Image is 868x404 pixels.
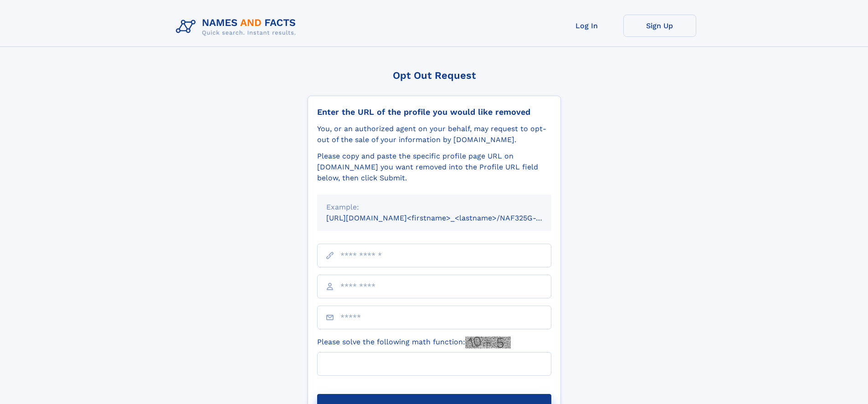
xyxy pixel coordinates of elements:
[550,15,623,37] a: Log In
[308,70,561,81] div: Opt Out Request
[623,15,696,37] a: Sign Up
[317,123,551,145] div: You, or an authorized agent on your behalf, may request to opt-out of the sale of your informatio...
[317,337,511,348] label: Please solve the following math function:
[172,15,303,39] img: Logo Names and Facts
[317,107,551,117] div: Enter the URL of the profile you would like removed
[317,151,551,184] div: Please copy and paste the specific profile page URL on [DOMAIN_NAME] you want removed into the Pr...
[326,214,569,222] small: [URL][DOMAIN_NAME]<firstname>_<lastname>/NAF325G-xxxxxxxx
[326,202,542,213] div: Example:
